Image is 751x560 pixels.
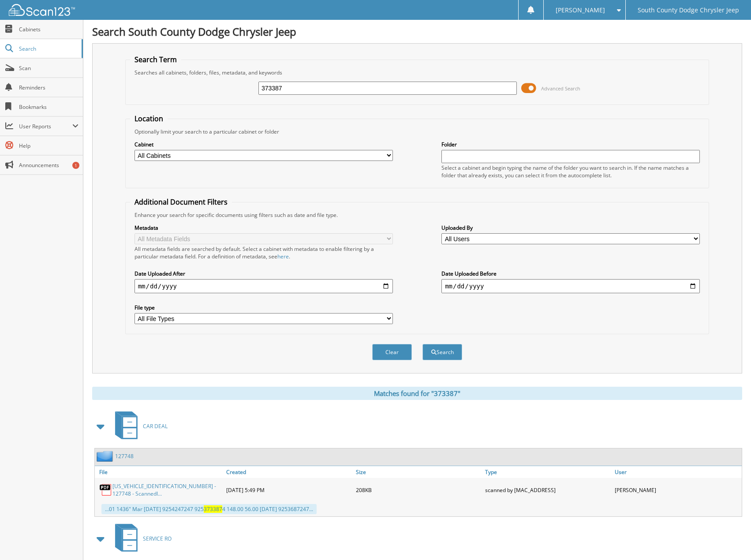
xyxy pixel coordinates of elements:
[19,64,78,72] span: Scan
[135,224,393,231] label: Metadata
[354,480,483,500] div: 208KB
[99,483,112,497] img: PDF.png
[441,224,700,231] label: Uploaded By
[110,409,168,444] a: CAR DEAL
[277,253,289,260] a: here
[72,162,79,169] div: 1
[613,480,742,500] div: [PERSON_NAME]
[92,24,742,39] h1: Search South County Dodge Chrysler Jeep
[101,504,317,514] div: ...01 1436" Mar [DATE] 9254247247 925 4 148.00 56.00 [DATE] 9253687247...
[135,304,393,311] label: File type
[135,279,393,293] input: start
[483,480,612,500] div: scanned by [MAC_ADDRESS]
[422,344,462,360] button: Search
[130,114,168,123] legend: Location
[354,466,483,478] a: Size
[19,161,78,169] span: Announcements
[135,245,393,260] div: All metadata fields are searched by default. Select a cabinet with metadata to enable filtering b...
[110,521,172,556] a: SERVICE RO
[638,7,739,13] span: South County Dodge Chrysler Jeep
[613,466,742,478] a: User
[441,164,700,179] div: Select a cabinet and begin typing the name of the folder you want to search in. If the name match...
[19,123,72,130] span: User Reports
[224,480,353,500] div: [DATE] 5:49 PM
[9,4,75,16] img: scan123-logo-white.svg
[19,84,78,91] span: Reminders
[372,344,412,360] button: Clear
[441,141,700,148] label: Folder
[556,7,605,13] span: [PERSON_NAME]
[224,466,353,478] a: Created
[130,197,232,207] legend: Additional Document Filters
[112,482,222,497] a: [US_VEHICLE_IDENTIFICATION_NUMBER] - 127748 - ScannedI...
[483,466,612,478] a: Type
[204,505,222,513] span: 373387
[92,387,742,400] div: Matches found for "373387"
[115,452,134,460] a: 127748
[130,55,181,64] legend: Search Term
[541,85,580,92] span: Advanced Search
[130,128,705,135] div: Optionally limit your search to a particular cabinet or folder
[130,69,705,76] div: Searches all cabinets, folders, files, metadata, and keywords
[19,142,78,149] span: Help
[441,279,700,293] input: end
[19,103,78,111] span: Bookmarks
[19,45,77,52] span: Search
[143,535,172,542] span: SERVICE RO
[441,270,700,277] label: Date Uploaded Before
[95,466,224,478] a: File
[130,211,705,219] div: Enhance your search for specific documents using filters such as date and file type.
[143,422,168,430] span: CAR DEAL
[97,451,115,462] img: folder2.png
[135,270,393,277] label: Date Uploaded After
[135,141,393,148] label: Cabinet
[19,26,78,33] span: Cabinets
